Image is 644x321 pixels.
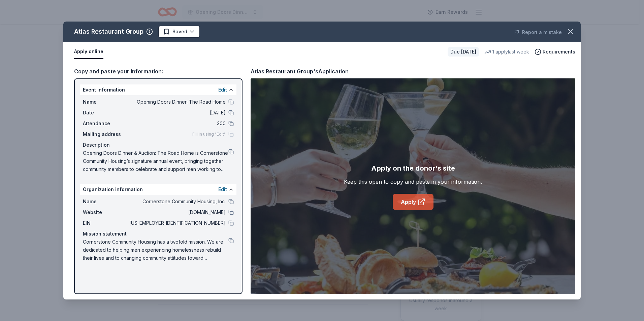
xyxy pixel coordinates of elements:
[83,98,128,106] span: Name
[344,178,482,186] div: Keep this open to copy and paste in your information.
[80,84,236,95] div: Event information
[83,208,128,216] span: Website
[514,28,562,36] button: Report a mistake
[393,194,433,210] a: Apply
[448,47,479,57] div: Due [DATE]
[83,141,234,149] div: Description
[83,198,128,206] span: Name
[371,163,455,174] div: Apply on the donor's site
[74,45,103,59] button: Apply online
[128,119,226,128] span: 300
[83,130,128,138] span: Mailing address
[192,132,226,137] span: Fill in using "Edit"
[83,219,128,227] span: EIN
[484,48,529,56] div: 1 apply last week
[83,119,128,128] span: Attendance
[74,67,243,76] div: Copy and paste your information:
[218,86,227,94] button: Edit
[128,98,226,106] span: Opening Doors Dinner: The Road Home
[128,219,226,227] span: [US_EMPLOYER_IDENTIFICATION_NUMBER]
[128,109,226,117] span: [DATE]
[535,48,575,56] button: Requirements
[172,28,187,36] span: Saved
[80,184,236,195] div: Organization information
[83,230,234,238] div: Mission statement
[128,208,226,216] span: [DOMAIN_NAME]
[83,149,228,173] span: Opening Doors Dinner & Auction: The Road Home is Cornerstone Community Housing’s signature annual...
[543,48,575,56] span: Requirements
[74,26,143,37] div: Atlas Restaurant Group
[158,26,200,38] button: Saved
[83,238,228,262] span: Cornerstone Community Housing has a twofold mission. We are dedicated to helping men experiencing...
[128,198,226,206] span: Cornerstone Community Housing, Inc.
[251,67,349,76] div: Atlas Restaurant Group's Application
[83,109,128,117] span: Date
[218,185,227,193] button: Edit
